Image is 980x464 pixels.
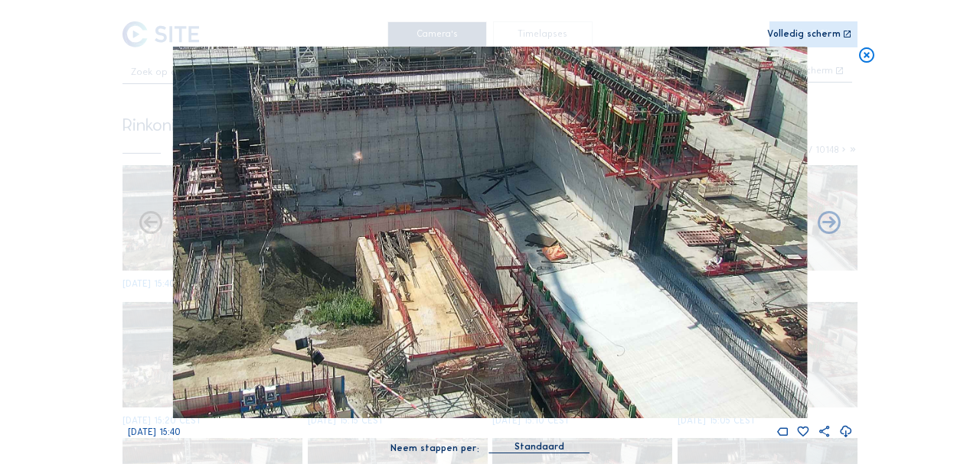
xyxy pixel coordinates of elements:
div: Standaard [489,440,590,453]
i: Back [815,209,843,238]
img: Image [173,47,807,418]
div: Standaard [514,440,564,453]
div: Neem stappen per: [390,444,479,453]
i: Forward [137,209,165,238]
span: [DATE] 15:40 [128,427,181,437]
div: Volledig scherm [767,30,841,40]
